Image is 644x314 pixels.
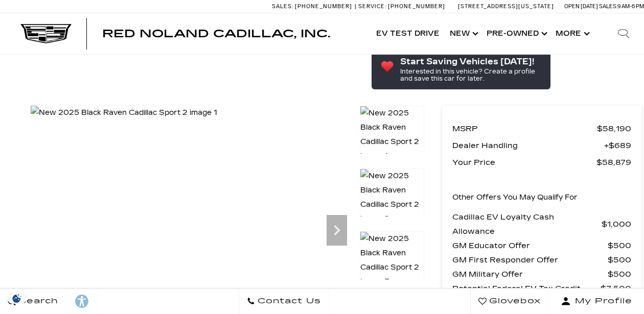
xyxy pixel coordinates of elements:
img: Opt-Out Icon [5,293,29,304]
a: GM First Responder Offer $500 [452,253,631,267]
span: Search [16,294,58,308]
span: Open [DATE] [564,3,598,10]
a: Your Price $58,879 [452,155,631,170]
button: Open user profile menu [549,288,644,314]
a: Pre-Owned [481,13,550,54]
a: Dealer Handling $689 [452,138,631,153]
span: Service: [358,3,386,10]
span: MSRP [452,122,597,136]
span: $500 [608,267,631,281]
a: EV Test Drive [371,13,445,54]
a: Cadillac EV Loyalty Cash Allowance $1,000 [452,210,631,238]
span: [PHONE_NUMBER] [295,3,352,10]
span: My Profile [571,294,632,308]
a: New [445,13,481,54]
span: $500 [608,253,631,267]
a: Contact Us [239,288,329,314]
span: $7,500 [601,281,631,296]
a: GM Educator Offer $500 [452,238,631,253]
span: 9 AM-6 PM [617,3,644,10]
span: Dealer Handling [452,138,604,153]
span: Glovebox [487,294,541,308]
span: $1,000 [602,217,631,231]
span: Sales: [272,3,293,10]
a: Potential Federal EV Tax Credit $7,500 [452,281,631,296]
span: Potential Federal EV Tax Credit [452,281,601,296]
a: Glovebox [470,288,549,314]
span: GM Military Offer [452,267,608,281]
span: [PHONE_NUMBER] [388,3,445,10]
a: Service: [PHONE_NUMBER] [355,4,448,9]
span: Red Noland Cadillac, Inc. [102,28,330,40]
span: $58,879 [596,155,631,170]
img: New 2025 Black Raven Cadillac Sport 2 image 1 [31,106,217,120]
span: $500 [608,238,631,253]
div: Next [327,215,347,246]
a: Sales: [PHONE_NUMBER] [272,4,355,9]
section: Click to Open Cookie Consent Modal [5,293,29,304]
span: Sales: [599,3,617,10]
span: $689 [604,138,631,153]
img: New 2025 Black Raven Cadillac Sport 2 image 2 [360,168,424,227]
span: GM First Responder Offer [452,253,608,267]
span: $58,190 [597,122,631,136]
img: New 2025 Black Raven Cadillac Sport 2 image 1 [360,106,424,164]
img: Cadillac Dark Logo with Cadillac White Text [20,24,72,43]
span: Contact Us [255,294,321,308]
span: GM Educator Offer [452,238,608,253]
span: Your Price [452,155,596,170]
span: Cadillac EV Loyalty Cash Allowance [452,210,602,238]
button: More [550,13,593,54]
a: [STREET_ADDRESS][US_STATE] [458,3,554,10]
img: New 2025 Black Raven Cadillac Sport 2 image 3 [360,231,424,289]
a: GM Military Offer $500 [452,267,631,281]
a: MSRP $58,190 [452,122,631,136]
p: Other Offers You May Qualify For [452,190,578,205]
a: Red Noland Cadillac, Inc. [102,29,330,39]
